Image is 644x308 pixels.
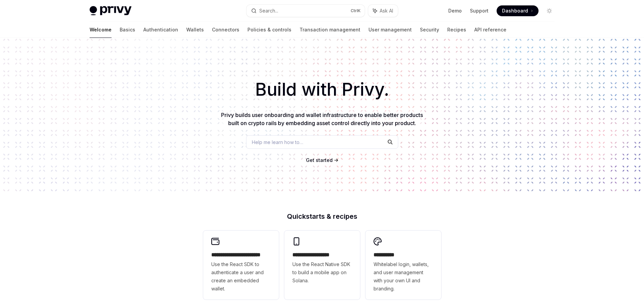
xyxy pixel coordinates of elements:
span: Get started [306,157,333,163]
span: Use the React Native SDK to build a mobile app on Solana. [292,260,352,285]
a: Security [420,22,439,38]
button: Toggle dark mode [544,5,555,16]
a: User management [368,22,412,38]
a: Transaction management [300,22,360,38]
a: **** *****Whitelabel login, wallets, and user management with your own UI and branding. [365,231,441,300]
button: Ask AI [368,5,398,17]
span: Use the React SDK to authenticate a user and create an embedded wallet. [211,260,271,293]
div: Search... [259,7,278,15]
a: Recipes [447,22,466,38]
a: Authentication [143,22,178,38]
a: Basics [120,22,135,38]
a: Wallets [186,22,204,38]
a: **** **** **** ***Use the React Native SDK to build a mobile app on Solana. [284,231,360,300]
a: Demo [448,7,462,14]
span: Help me learn how to… [252,139,303,146]
span: Privy builds user onboarding and wallet infrastructure to enable better products built on crypto ... [221,112,423,126]
a: API reference [474,22,506,38]
a: Get started [306,157,333,164]
h2: Quickstarts & recipes [203,213,441,220]
a: Policies & controls [247,22,291,38]
a: Support [470,7,488,14]
span: Dashboard [502,7,528,14]
span: Ctrl K [351,8,361,14]
a: Connectors [212,22,239,38]
span: Ask AI [380,7,393,14]
span: Whitelabel login, wallets, and user management with your own UI and branding. [374,260,433,293]
a: Welcome [90,22,112,38]
img: light logo [90,6,132,16]
a: Dashboard [497,5,539,16]
button: Search...CtrlK [246,5,365,17]
h1: Build with Privy. [11,76,633,103]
